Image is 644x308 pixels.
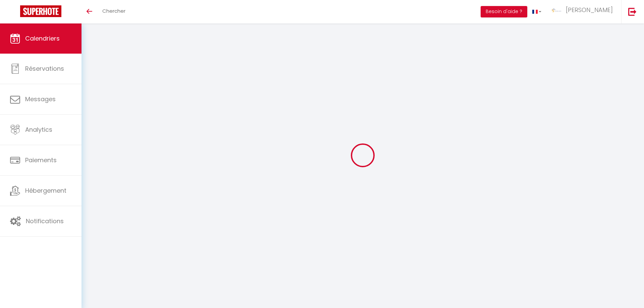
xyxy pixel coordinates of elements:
[26,217,64,225] span: Notifications
[25,95,56,103] span: Messages
[102,7,125,14] span: Chercher
[481,6,527,17] button: Besoin d'aide ?
[25,186,66,195] span: Hébergement
[25,64,64,73] span: Réservations
[551,7,561,13] img: ...
[566,6,613,14] span: [PERSON_NAME]
[20,5,61,17] img: Super Booking
[25,156,57,164] span: Paiements
[25,34,60,43] span: Calendriers
[628,7,637,16] img: logout
[25,125,52,134] span: Analytics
